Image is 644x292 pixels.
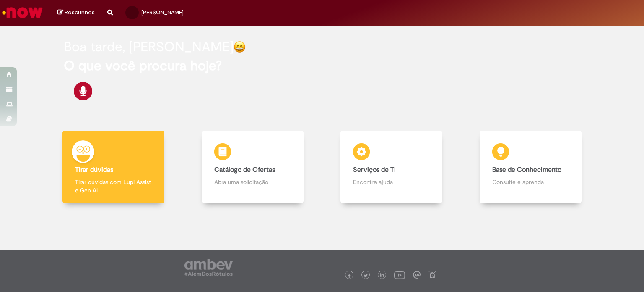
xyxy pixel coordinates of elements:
span: [PERSON_NAME] [141,9,184,16]
p: Encontre ajuda [353,178,430,186]
img: logo_footer_facebook.png [347,274,351,278]
span: Rascunhos [65,8,95,16]
img: logo_footer_twitter.png [364,274,368,278]
a: Base de Conhecimento Consulte e aprenda [461,131,600,203]
p: Tirar dúvidas com Lupi Assist e Gen Ai [75,178,152,195]
a: Serviços de TI Encontre ajuda [322,131,461,203]
h2: Boa tarde, [PERSON_NAME] [64,39,234,54]
b: Catálogo de Ofertas [214,166,275,174]
img: logo_footer_linkedin.png [380,273,384,278]
img: logo_footer_workplace.png [413,271,421,279]
img: logo_footer_youtube.png [394,269,405,280]
b: Base de Conhecimento [492,166,561,174]
a: Rascunhos [57,9,95,17]
img: ServiceNow [1,4,44,21]
h2: O que você procura hoje? [64,58,581,73]
img: logo_footer_ambev_rotulo_gray.png [184,259,233,276]
a: Tirar dúvidas Tirar dúvidas com Lupi Assist e Gen Ai [44,131,183,203]
img: happy-face.png [234,41,246,53]
a: Catálogo de Ofertas Abra uma solicitação [183,131,322,203]
p: Abra uma solicitação [214,178,291,186]
b: Tirar dúvidas [75,166,113,174]
img: logo_footer_naosei.png [428,271,436,279]
p: Consulte e aprenda [492,178,569,186]
b: Serviços de TI [353,166,396,174]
